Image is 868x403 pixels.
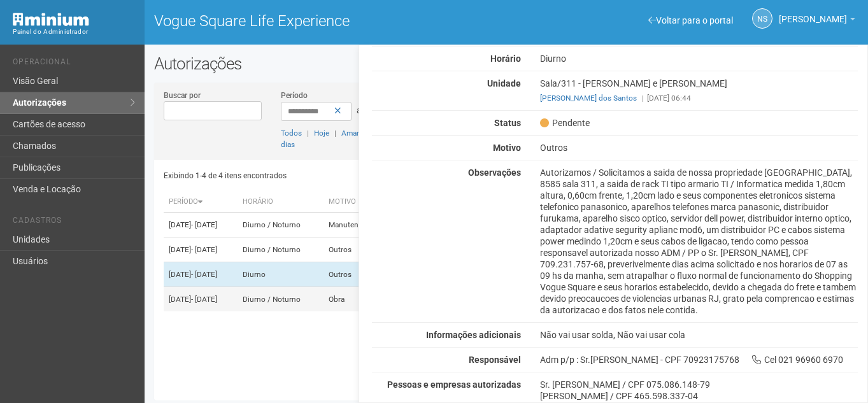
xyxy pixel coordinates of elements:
[324,287,389,312] td: Obra
[164,192,238,213] th: Período
[530,142,867,153] div: Outros
[334,129,336,138] span: |
[191,220,217,229] span: - [DATE]
[530,167,867,316] div: Autorizamos / Solicitamos a saida de nossa propriedade [GEOGRAPHIC_DATA], 8585 sala 311, a saida ...
[238,262,324,287] td: Diurno
[13,26,135,38] div: Painel do Administrador
[238,287,324,312] td: Diurno / Noturno
[191,295,217,304] span: - [DATE]
[540,379,858,390] div: Sr. [PERSON_NAME] / CPF 075.086.148-79
[324,237,389,262] td: Outros
[387,379,521,390] strong: Pessoas e empresas autorizadas
[530,78,867,104] div: Sala/311 - [PERSON_NAME] e [PERSON_NAME]
[779,16,855,26] a: [PERSON_NAME]
[468,167,521,178] strong: Observações
[530,354,867,365] div: Adm p/p : Sr.[PERSON_NAME] - CPF 70923175768 Cel 021 96960 6970
[469,355,521,365] strong: Responsável
[494,118,521,128] strong: Status
[238,192,324,213] th: Horário
[490,53,521,64] strong: Horário
[487,78,521,88] strong: Unidade
[530,329,867,341] div: Não vai usar solda, Não vai usar cola
[13,216,135,229] li: Cadastros
[648,15,733,25] a: Voltar para o portal
[357,105,362,115] span: a
[154,54,858,73] h2: Autorizações
[540,92,858,104] div: [DATE] 06:44
[307,129,309,138] span: |
[154,13,497,29] h1: Vogue Square Life Experience
[13,57,135,71] li: Operacional
[752,8,772,29] a: NS
[540,390,858,402] div: [PERSON_NAME] / CPF 465.598.337-04
[164,90,201,101] label: Buscar por
[191,270,217,279] span: - [DATE]
[530,53,867,64] div: Diurno
[281,129,302,138] a: Todos
[341,129,369,138] a: Amanhã
[164,166,503,185] div: Exibindo 1-4 de 4 itens encontrados
[314,129,329,138] a: Hoje
[324,192,389,213] th: Motivo
[540,94,637,103] a: [PERSON_NAME] dos Santos
[164,237,238,262] td: [DATE]
[164,287,238,312] td: [DATE]
[238,213,324,237] td: Diurno / Noturno
[642,94,644,103] span: |
[324,262,389,287] td: Outros
[164,262,238,287] td: [DATE]
[281,90,308,101] label: Período
[238,237,324,262] td: Diurno / Noturno
[13,13,89,26] img: Minium
[191,245,217,254] span: - [DATE]
[493,143,521,153] strong: Motivo
[164,213,238,237] td: [DATE]
[324,213,389,237] td: Manutenção
[540,117,590,129] span: Pendente
[426,330,521,340] strong: Informações adicionais
[779,2,847,24] span: Nicolle Silva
